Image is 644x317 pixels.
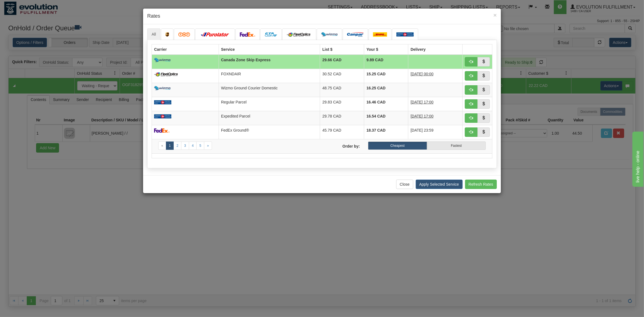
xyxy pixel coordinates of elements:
a: 2 [173,142,181,150]
span: × [493,12,497,18]
td: Canada Zone Skip Express [219,55,320,69]
td: 16.25 CAD [364,83,408,97]
a: 1 [166,142,174,150]
th: Carrier [152,44,219,55]
td: FedEx Ground® [219,125,320,139]
td: 9.89 CAD [364,55,408,69]
label: Fastest [427,142,486,150]
td: 7 Days [408,97,463,111]
img: tnt.png [178,32,190,37]
span: » [207,144,209,148]
img: ups.png [165,32,169,37]
a: Next [204,142,212,150]
th: Service [219,44,320,55]
a: All [147,28,160,40]
img: wizmo.png [154,86,171,90]
img: FedEx.png [240,32,255,37]
td: Expedited Parcel [219,111,320,125]
img: CarrierLogo_10191.png [265,32,277,37]
button: Refresh Rates [465,180,497,189]
td: 2 Days [408,69,463,83]
td: Regular Parcel [219,97,320,111]
a: 4 [189,142,197,150]
div: live help - online [4,3,51,10]
label: Order by: [322,142,364,149]
button: Apply Selected Service [416,180,463,189]
img: Canada_post.png [396,32,414,37]
th: List $ [320,44,364,55]
img: Canada_post.png [154,100,171,105]
span: [DATE] 23:59 [410,128,433,132]
img: wizmo.png [154,58,171,62]
td: 4 Days [408,111,463,125]
td: 29.83 CAD [320,97,364,111]
img: FedEx.png [154,128,170,133]
span: [DATE] 17:00 [410,114,433,118]
span: « [161,144,163,148]
button: Close [396,180,413,189]
a: Previous [158,142,166,150]
th: Delivery [408,44,463,55]
td: 15.25 CAD [364,69,408,83]
img: Canada_post.png [154,114,171,119]
td: 18.37 CAD [364,125,408,139]
td: 30.52 CAD [320,69,364,83]
img: CarrierLogo_10182.png [154,72,179,76]
h4: Rates [147,13,497,20]
span: [DATE] 00:00 [410,72,433,76]
a: 5 [196,142,204,150]
span: [DATE] 17:00 [410,100,433,104]
td: 45.79 CAD [320,125,364,139]
td: 48.75 CAD [320,83,364,97]
td: FOXNDAIR [219,69,320,83]
td: 29.66 CAD [320,55,364,69]
td: 16.46 CAD [364,97,408,111]
img: CarrierLogo_10182.png [287,32,312,37]
a: 3 [181,142,189,150]
td: 29.78 CAD [320,111,364,125]
img: campar.png [347,32,364,37]
img: wizmo.png [321,32,338,37]
button: Close [493,12,497,18]
td: 16.54 CAD [364,111,408,125]
img: purolator.png [200,32,230,37]
label: Cheapest [368,142,427,150]
iframe: chat widget [631,130,643,187]
img: dhl.png [373,32,387,37]
td: Wizmo Ground Courier Domestic [219,83,320,97]
th: Your $ [364,44,408,55]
